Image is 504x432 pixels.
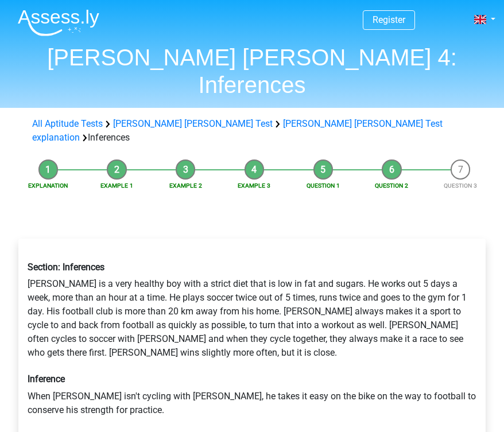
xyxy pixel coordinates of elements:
[444,182,477,189] a: Question 3
[307,182,340,189] a: Question 1
[113,118,273,129] a: [PERSON_NAME] [PERSON_NAME] Test
[32,118,103,129] a: All Aptitude Tests
[18,9,99,36] img: Assessly
[9,44,495,99] h1: [PERSON_NAME] [PERSON_NAME] 4: Inferences
[100,182,133,189] a: Example 1
[238,182,270,189] a: Example 3
[28,262,476,273] h6: Section: Inferences
[28,182,68,189] a: Explanation
[28,373,476,384] h6: Inference
[375,182,408,189] a: Question 2
[169,182,202,189] a: Example 2
[19,252,485,426] div: [PERSON_NAME] is a very healthy boy with a strict diet that is low in fat and sugars. He works ou...
[373,14,405,25] a: Register
[28,117,476,145] div: Inferences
